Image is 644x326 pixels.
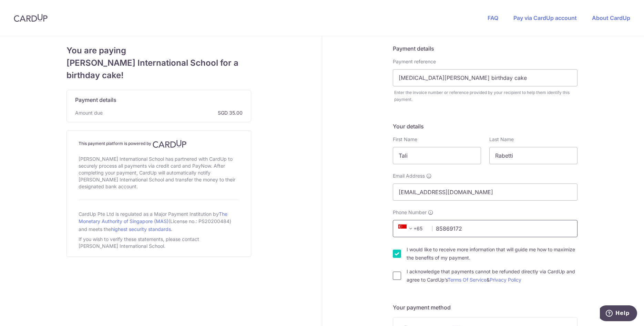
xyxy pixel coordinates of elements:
label: I would like to receive more information that will guide me how to maximize the benefits of my pa... [407,245,577,262]
a: highest security standards [111,226,171,232]
a: Terms Of Service [448,277,487,283]
a: FAQ [488,14,498,21]
span: Amount due [75,109,103,116]
input: First name [393,147,481,164]
img: CardUp [153,140,186,148]
span: SGD 35.00 [105,109,243,116]
img: CardUp [14,14,48,22]
span: [PERSON_NAME] International School for a birthday cake! [67,57,251,82]
a: Privacy Policy [490,277,521,283]
a: Pay via CardUp account [513,14,577,21]
h5: Your details [393,122,577,130]
h5: Your payment method [393,303,577,312]
input: Email address [393,183,577,201]
label: Payment reference [393,58,436,65]
iframe: Opens a widget where you can find more information [600,305,637,323]
label: I acknowledge that payments cannot be refunded directly via CardUp and agree to CardUp’s & [407,267,577,284]
label: First Name [393,136,417,143]
div: Enter the invoice number or reference provided by your recipient to help them identify this payment. [394,89,577,103]
div: If you wish to verify these statements, please contact [PERSON_NAME] International School. [79,234,239,251]
span: You are paying [67,44,251,57]
span: Email Address [393,172,425,179]
h4: This payment platform is powered by [79,140,239,148]
input: Last name [489,147,577,164]
div: [PERSON_NAME] International School has partnered with CardUp to securely process all payments via... [79,154,239,191]
label: Last Name [489,136,514,143]
span: +65 [398,224,415,233]
span: +65 [396,224,427,233]
div: CardUp Pte Ltd is regulated as a Major Payment Institution by (License no.: PS20200484) and meets... [79,208,239,234]
span: Payment details [75,96,116,104]
a: About CardUp [592,14,630,21]
span: Phone Number [393,209,427,216]
h5: Payment details [393,44,577,53]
